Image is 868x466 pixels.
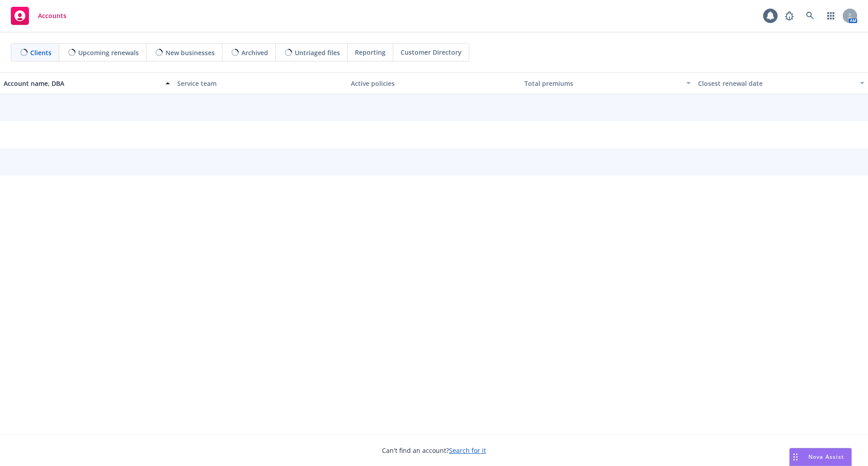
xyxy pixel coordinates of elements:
span: Nova Assist [808,453,844,461]
span: Reporting [355,47,386,57]
button: Total premiums [521,72,694,94]
span: Clients [30,48,52,57]
span: Upcoming renewals [78,48,139,57]
span: New businesses [165,48,215,57]
span: Can't find an account? [382,446,486,455]
div: Active policies [351,79,517,88]
a: Report a Bug [780,7,798,25]
div: Service team [177,79,344,88]
button: Service team [174,72,347,94]
div: Closest renewal date [698,79,854,88]
button: Closest renewal date [694,72,868,94]
a: Search [801,7,819,25]
span: Untriaged files [295,48,340,57]
a: Accounts [7,3,70,28]
button: Nova Assist [789,448,852,466]
span: Archived [241,48,268,57]
div: Total premiums [524,79,681,88]
button: Active policies [347,72,521,94]
div: Drag to move [790,448,801,466]
span: Customer Directory [401,47,462,57]
div: Account name, DBA [4,79,160,88]
a: Search for it [449,446,486,455]
a: Switch app [822,7,840,25]
span: Accounts [38,12,66,19]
